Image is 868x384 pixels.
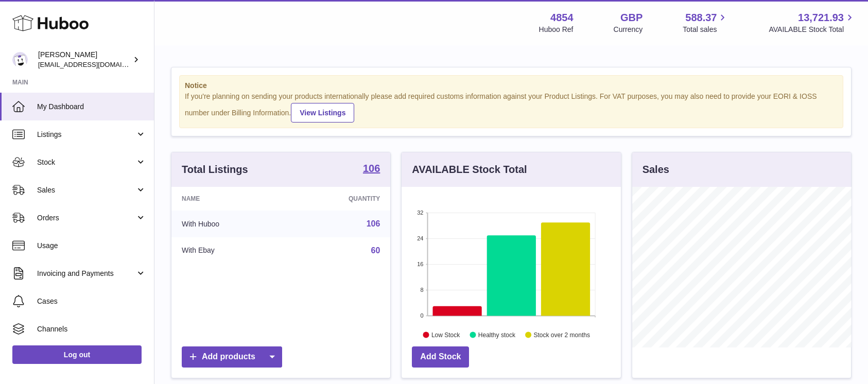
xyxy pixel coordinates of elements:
[421,312,424,319] text: 0
[367,219,380,228] a: 106
[38,60,151,68] span: [EMAIL_ADDRESS][DOMAIN_NAME]
[421,287,424,293] text: 8
[683,11,728,34] a: 588.37 Total sales
[683,25,728,34] span: Total sales
[798,11,844,25] span: 13,721.93
[371,246,380,255] a: 60
[171,237,287,264] td: With Ebay
[37,185,135,195] span: Sales
[12,52,28,67] img: jimleo21@yahoo.gr
[412,163,527,177] h3: AVAILABLE Stock Total
[38,50,131,69] div: [PERSON_NAME]
[550,11,574,25] strong: 4854
[620,11,643,25] strong: GBP
[182,163,248,177] h3: Total Listings
[643,163,669,177] h3: Sales
[37,213,135,223] span: Orders
[685,11,717,25] span: 588.37
[534,331,590,338] text: Stock over 2 months
[418,261,424,267] text: 16
[539,25,574,34] div: Huboo Ref
[37,324,146,334] span: Channels
[12,345,142,364] a: Log out
[37,241,146,251] span: Usage
[363,163,380,173] strong: 106
[431,331,460,338] text: Low Stock
[614,25,643,34] div: Currency
[478,331,516,338] text: Healthy stock
[171,211,287,237] td: With Huboo
[185,81,838,91] strong: Notice
[287,187,390,211] th: Quantity
[418,235,424,241] text: 24
[182,346,282,368] a: Add products
[185,92,838,123] div: If you're planning on sending your products internationally please add required customs informati...
[769,25,856,34] span: AVAILABLE Stock Total
[769,11,856,34] a: 13,721.93 AVAILABLE Stock Total
[363,163,380,176] a: 106
[171,187,287,211] th: Name
[37,130,135,139] span: Listings
[37,158,135,167] span: Stock
[291,103,354,123] a: View Listings
[412,346,469,368] a: Add Stock
[37,296,146,306] span: Cases
[37,269,135,278] span: Invoicing and Payments
[418,210,424,216] text: 32
[37,102,146,112] span: My Dashboard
